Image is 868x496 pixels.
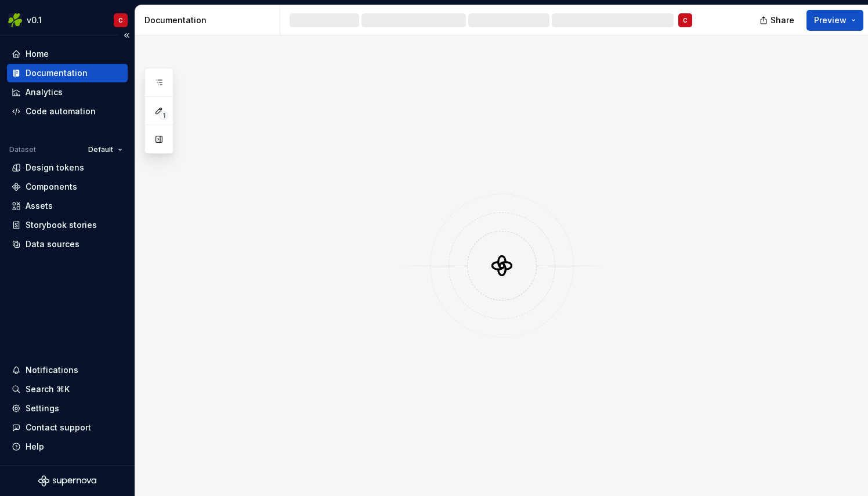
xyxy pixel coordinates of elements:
[7,216,128,234] a: Storybook stories
[7,83,128,102] a: Analytics
[144,15,275,26] div: Documentation
[7,45,128,63] a: Home
[9,145,36,154] div: Dataset
[26,238,79,250] div: Data sources
[7,380,128,399] button: Search ⌘K
[26,200,53,212] div: Assets
[754,10,802,31] button: Share
[7,197,128,215] a: Assets
[26,441,44,452] div: Help
[26,48,49,60] div: Home
[7,399,128,418] a: Settings
[26,364,78,376] div: Notifications
[806,10,863,31] button: Preview
[26,86,63,98] div: Analytics
[2,8,132,32] button: v0.1C
[7,64,128,82] a: Documentation
[683,16,688,25] div: C
[26,219,97,231] div: Storybook stories
[7,178,128,196] a: Components
[83,142,128,158] button: Default
[88,145,113,154] span: Default
[38,475,96,487] svg: Supernova Logo
[159,111,168,120] span: 1
[26,67,88,79] div: Documentation
[814,15,847,26] span: Preview
[27,15,42,26] div: v0.1
[7,158,128,177] a: Design tokens
[26,403,59,414] div: Settings
[7,235,128,254] a: Data sources
[26,162,84,173] div: Design tokens
[118,16,123,25] div: C
[26,181,77,193] div: Components
[118,27,135,44] button: Collapse sidebar
[7,437,128,456] button: Help
[8,13,22,27] img: 56b5df98-d96d-4d7e-807c-0afdf3bdaefa.png
[26,106,96,117] div: Code automation
[26,422,91,433] div: Contact support
[7,361,128,379] button: Notifications
[7,102,128,121] a: Code automation
[7,418,128,437] button: Contact support
[26,383,70,395] div: Search ⌘K
[771,15,794,26] span: Share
